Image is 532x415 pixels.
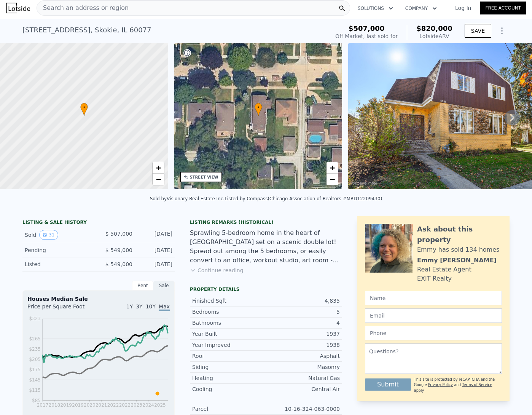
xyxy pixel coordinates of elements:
tspan: $85 [32,398,41,403]
div: Property details [190,286,342,292]
span: 10Y [146,303,156,310]
tspan: 2024 [142,402,154,408]
tspan: 2025 [154,402,166,408]
div: Year Built [192,330,266,338]
a: Privacy Policy [428,383,453,387]
div: Sold by Visionary Real Estate Inc . [150,196,225,201]
div: Finished Sqft [192,297,266,305]
div: Listing Remarks (Historical) [190,219,342,225]
a: Terms of Service [462,383,492,387]
tspan: $323 [29,316,41,321]
div: Heating [192,374,266,382]
div: Emmy [PERSON_NAME] [417,256,497,265]
tspan: $235 [29,346,41,352]
div: Price per Square Foot [27,303,99,315]
div: Bathrooms [192,319,266,327]
span: + [156,163,161,172]
span: • [255,104,262,111]
div: Year Improved [192,341,266,349]
tspan: 2022 [119,402,131,408]
div: Real Estate Agent [417,265,471,274]
span: − [330,174,335,184]
img: Lotside [6,3,30,13]
button: Company [399,2,443,15]
tspan: 2021 [96,402,107,408]
button: Solutions [352,2,399,15]
div: 1938 [266,341,340,349]
span: $ 549,000 [105,247,132,253]
tspan: 2023 [131,402,142,408]
div: Sold [25,230,92,240]
div: LISTING & SALE HISTORY [22,219,175,227]
div: [DATE] [139,246,172,254]
tspan: 2022 [107,402,119,408]
div: Off Market, last sold for [335,32,398,40]
div: Lotside ARV [416,32,452,40]
a: Zoom out [153,174,164,185]
div: Listed by Compass (Chicago Association of Realtors #MRD12209430) [225,196,382,201]
a: Log In [446,4,480,12]
div: [DATE] [139,230,172,240]
span: $ 507,000 [105,231,132,237]
tspan: 2017 [37,402,49,408]
div: Central Air [266,385,340,393]
div: • [255,103,262,116]
tspan: 2019 [60,402,72,408]
a: Zoom in [327,162,338,174]
div: Roof [192,352,266,360]
div: 1937 [266,330,340,338]
div: Cooling [192,385,266,393]
div: [STREET_ADDRESS] , Skokie , IL 60077 [22,25,151,35]
div: Masonry [266,363,340,371]
button: Submit [365,378,411,391]
div: EXIT Realty [417,274,452,283]
div: Listed [25,260,92,268]
span: $820,000 [416,24,452,32]
input: Phone [365,326,502,340]
div: Ask about this property [417,224,502,245]
div: [DATE] [139,260,172,268]
tspan: $205 [29,357,41,362]
button: Continue reading [190,267,244,274]
button: SAVE [465,24,491,38]
span: $ 549,000 [105,261,132,267]
tspan: 2020 [84,402,96,408]
a: Free Account [480,2,526,14]
tspan: 2019 [72,402,84,408]
div: Asphalt [266,352,340,360]
span: Search an address or region [37,3,129,13]
div: 10-16-324-063-0000 [266,405,340,413]
div: Emmy has sold 134 homes [417,245,499,254]
div: Natural Gas [266,374,340,382]
div: • [80,103,88,116]
div: Sprawling 5-bedroom home in the heart of [GEOGRAPHIC_DATA] set on a scenic double lot! Spread out... [190,228,342,265]
div: Parcel [192,405,266,413]
span: 1Y [126,303,133,310]
span: + [330,163,335,172]
button: Show Options [494,23,510,38]
div: Houses Median Sale [27,295,170,303]
tspan: 2018 [49,402,61,408]
div: 5 [266,308,340,316]
div: Bedrooms [192,308,266,316]
tspan: $265 [29,336,41,342]
div: STREET VIEW [190,174,218,180]
span: Max [159,303,170,311]
span: $507,000 [349,24,385,32]
div: This site is protected by reCAPTCHA and the Google and apply. [414,377,502,393]
div: Sale [153,281,175,290]
button: View historical data [39,230,58,240]
tspan: $175 [29,367,41,372]
div: Siding [192,363,266,371]
input: Email [365,308,502,323]
a: Zoom in [153,162,164,174]
div: Pending [25,246,92,254]
input: Name [365,291,502,305]
span: • [80,104,88,111]
div: Rent [132,281,153,290]
a: Zoom out [327,174,338,185]
span: 3Y [136,303,142,310]
div: 4,835 [266,297,340,305]
tspan: $145 [29,377,41,383]
tspan: $115 [29,388,41,393]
